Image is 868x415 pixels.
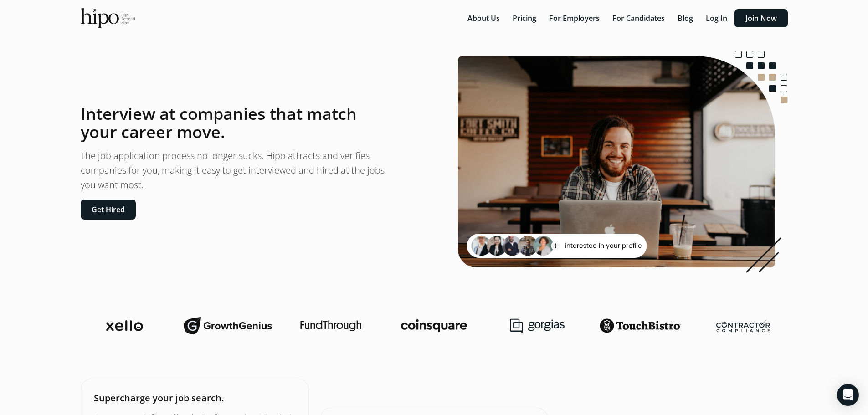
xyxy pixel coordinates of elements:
button: Get Hired [81,200,136,220]
button: Join Now [734,9,788,27]
img: contractor-compliance-logo [716,319,770,332]
button: About Us [462,9,505,27]
img: coinsquare-logo [401,319,467,332]
button: Pricing [507,9,542,27]
a: For Candidates [607,13,672,23]
button: For Employers [544,9,605,27]
a: Join Now [734,13,788,23]
button: Blog [672,9,699,27]
a: Pricing [507,13,544,23]
img: fundthrough-logo [300,320,361,331]
h5: Supercharge your job search. [94,392,296,405]
div: Open Intercom Messenger [837,384,859,406]
img: gorgias-logo [510,318,565,333]
img: xello-logo [106,320,143,331]
p: The job application process no longer sucks. Hipo attracts and verifies companies for you, making... [81,149,387,192]
button: Log In [700,9,733,27]
button: For Candidates [607,9,670,27]
img: growthgenius-logo [184,317,272,335]
img: landing-image [458,51,788,273]
a: Log In [700,13,734,23]
a: For Employers [544,13,607,23]
h1: Interview at companies that match your career move. [81,105,387,141]
a: Blog [672,13,700,23]
img: official-logo [81,8,135,28]
img: touchbistro-logo [600,318,681,333]
a: About Us [462,13,507,23]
